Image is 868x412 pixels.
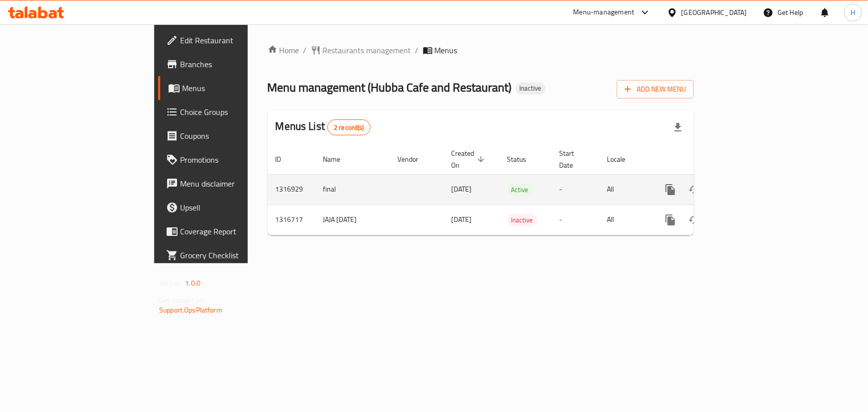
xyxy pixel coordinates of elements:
[268,76,512,99] span: Menu management ( Hubba Cafe and Restaurant )
[180,178,291,190] span: Menu disclaimer
[560,147,587,171] span: Start Date
[158,100,299,124] a: Choice Groups
[185,277,200,290] span: 1.0.0
[552,174,599,205] td: -
[415,44,419,56] li: /
[159,294,205,307] span: Get support on:
[158,196,299,219] a: Upsell
[180,225,291,237] span: Coverage Report
[599,174,651,205] td: All
[323,153,354,165] span: Name
[315,174,390,205] td: final
[303,44,307,56] li: /
[666,115,690,139] div: Export file
[607,153,639,165] span: Locale
[625,83,686,96] span: Add New Menu
[552,205,599,235] td: -
[452,147,487,171] span: Created On
[180,154,291,166] span: Promotions
[315,205,390,235] td: JAJA [DATE]
[682,178,706,202] button: Change Status
[311,44,411,56] a: Restaurants management
[681,7,747,18] div: [GEOGRAPHIC_DATA]
[158,219,299,243] a: Coverage Report
[617,80,694,99] button: Add New Menu
[180,130,291,142] span: Coupons
[180,58,291,70] span: Branches
[516,84,546,93] span: Inactive
[159,277,184,290] span: Version:
[180,106,291,118] span: Choice Groups
[452,183,472,196] span: [DATE]
[452,213,472,226] span: [DATE]
[682,208,706,232] button: Change Status
[180,202,291,213] span: Upsell
[158,243,299,267] a: Grocery Checklist
[851,7,855,18] span: H
[180,34,291,46] span: Edit Restaurant
[507,184,533,196] div: Active
[158,148,299,172] a: Promotions
[507,153,540,165] span: Status
[276,119,371,135] h2: Menus List
[158,52,299,76] a: Branches
[323,44,411,56] span: Restaurants management
[507,184,533,196] span: Active
[659,178,682,202] button: more
[435,44,458,56] span: Menus
[159,304,222,316] a: Support.OpsPlatform
[276,153,294,165] span: ID
[182,82,291,94] span: Menus
[158,124,299,148] a: Coupons
[268,44,694,56] nav: breadcrumb
[180,249,291,261] span: Grocery Checklist
[516,83,546,95] div: Inactive
[398,153,432,165] span: Vendor
[327,119,371,135] div: Total records count
[659,208,682,232] button: more
[507,214,537,226] span: Inactive
[651,144,762,175] th: Actions
[574,6,635,18] div: Menu-management
[158,76,299,100] a: Menus
[328,123,370,132] span: 2 record(s)
[599,205,651,235] td: All
[268,144,762,235] table: enhanced table
[158,172,299,196] a: Menu disclaimer
[158,28,299,52] a: Edit Restaurant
